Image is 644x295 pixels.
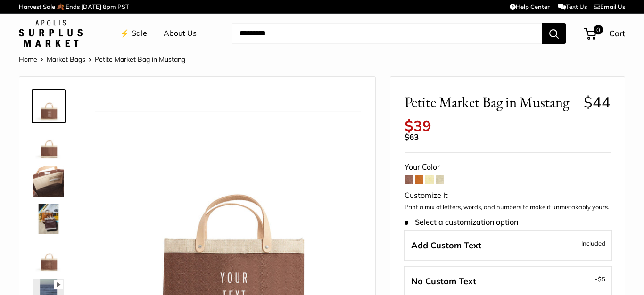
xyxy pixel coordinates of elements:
[594,25,603,34] span: 0
[19,20,83,47] img: Apolis: Surplus Market
[33,242,64,272] img: Petite Market Bag in Mustang
[542,23,566,44] button: Search
[411,276,476,287] span: No Custom Text
[120,26,147,41] a: ⚡️ Sale
[32,202,66,236] a: Petite Market Bag in Mustang
[47,55,85,64] a: Market Bags
[558,3,587,10] a: Text Us
[411,240,481,251] span: Add Custom Text
[598,275,605,283] span: $5
[405,132,419,142] span: $63
[404,230,612,261] label: Add Custom Text
[405,93,577,111] span: Petite Market Bag in Mustang
[581,238,605,249] span: Included
[609,28,625,38] span: Cart
[405,188,611,203] div: Customize It
[584,93,611,111] span: $44
[405,116,431,135] span: $39
[32,164,66,198] a: Petite Market Bag in Mustang
[95,55,185,64] span: Petite Market Bag in Mustang
[164,26,197,41] a: About Us
[32,240,66,274] a: Petite Market Bag in Mustang
[19,53,185,66] nav: Breadcrumb
[405,218,518,227] span: Select a customization option
[32,127,66,161] a: Petite Market Bag in Mustang
[594,3,625,10] a: Email Us
[510,3,550,10] a: Help Center
[405,203,611,212] p: Print a mix of letters, words, and numbers to make it unmistakably yours.
[33,91,64,121] img: Petite Market Bag in Mustang
[33,166,64,197] img: Petite Market Bag in Mustang
[232,23,542,44] input: Search...
[32,89,66,123] a: Petite Market Bag in Mustang
[33,204,64,234] img: Petite Market Bag in Mustang
[405,160,611,174] div: Your Color
[595,273,605,285] span: -
[585,26,625,41] a: 0 Cart
[19,55,37,64] a: Home
[33,129,64,159] img: Petite Market Bag in Mustang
